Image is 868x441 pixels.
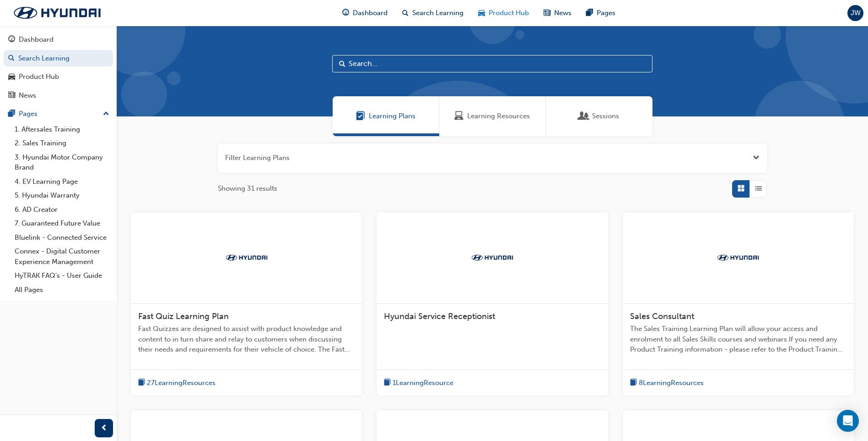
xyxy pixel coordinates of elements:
[395,4,471,22] a: search-iconSearch Learning
[138,311,229,321] span: Fast Quiz Learning Plan
[4,87,113,104] a: News
[738,183,744,194] span: Grid
[554,8,571,18] span: News
[579,111,588,121] span: Sessions
[4,105,113,122] button: Pages
[8,73,15,81] span: car-icon
[630,311,694,321] span: Sales Consultant
[101,423,108,434] span: prev-icon
[19,90,36,101] div: News
[489,8,529,18] span: Product Hub
[103,108,109,120] span: up-icon
[8,36,15,44] span: guage-icon
[8,55,15,63] span: search-icon
[851,8,861,18] span: JW
[4,29,113,105] button: DashboardSearch LearningProduct HubNews
[11,175,113,189] a: 4. EV Learning Page
[138,324,355,355] span: Fast Quizzes are designed to assist with product knowledge and content to in turn share and relay...
[11,283,113,297] a: All Pages
[221,253,272,262] img: Trak
[11,203,113,217] a: 6. AD Creator
[623,212,854,396] a: TrakSales ConsultantThe Sales Training Learning Plan will allow your access and enrolment to all ...
[467,111,530,121] span: Learning Resources
[11,150,113,175] a: 3. Hyundai Motor Company Brand
[753,153,760,163] button: Open the filter
[536,4,579,22] a: news-iconNews
[713,253,763,262] img: Trak
[402,7,409,19] span: search-icon
[218,183,277,194] span: Showing 31 results
[544,7,550,19] span: news-icon
[597,8,615,18] span: Pages
[11,244,113,269] a: Connex - Digital Customer Experience Management
[11,216,113,231] a: 7. Guaranteed Future Value
[353,8,388,18] span: Dashboard
[11,122,113,137] a: 1. Aftersales Training
[630,377,704,389] button: book-icon8LearningResources
[592,111,619,121] span: Sessions
[138,377,216,389] button: book-icon27LearningResources
[11,231,113,245] a: Bluelink - Connected Service
[439,96,546,136] a: Learning ResourcesLearning Resources
[586,7,593,19] span: pages-icon
[8,92,15,100] span: news-icon
[335,4,395,22] a: guage-iconDashboard
[356,111,365,121] span: Learning Plans
[4,31,113,48] a: Dashboard
[377,212,608,396] a: TrakHyundai Service Receptionistbook-icon1LearningResource
[131,212,362,396] a: TrakFast Quiz Learning PlanFast Quizzes are designed to assist with product knowledge and content...
[412,8,464,18] span: Search Learning
[333,96,439,136] a: Learning PlansLearning Plans
[393,378,453,388] span: 1 Learning Resource
[546,96,652,136] a: SessionsSessions
[19,34,54,45] div: Dashboard
[4,50,113,67] a: Search Learning
[11,269,113,283] a: HyTRAK FAQ's - User Guide
[454,111,464,121] span: Learning Resources
[579,4,623,22] a: pages-iconPages
[8,110,15,118] span: pages-icon
[471,4,536,22] a: car-iconProduct Hub
[19,109,38,119] div: Pages
[5,3,110,22] img: Trak
[384,377,453,389] button: book-icon1LearningResource
[11,136,113,150] a: 2. Sales Training
[138,377,145,389] span: book-icon
[339,59,345,69] span: Search
[4,68,113,85] a: Product Hub
[639,378,704,388] span: 8 Learning Resources
[478,7,485,19] span: car-icon
[630,324,846,355] span: The Sales Training Learning Plan will allow your access and enrolment to all Sales Skills courses...
[342,7,349,19] span: guage-icon
[147,378,216,388] span: 27 Learning Resources
[847,5,863,21] button: JW
[384,311,495,321] span: Hyundai Service Receptionist
[384,377,391,389] span: book-icon
[755,183,762,194] span: List
[630,377,637,389] span: book-icon
[467,253,518,262] img: Trak
[332,55,652,72] input: Search...
[19,72,59,82] div: Product Hub
[837,410,859,432] div: Open Intercom Messenger
[369,111,415,121] span: Learning Plans
[11,188,113,203] a: 5. Hyundai Warranty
